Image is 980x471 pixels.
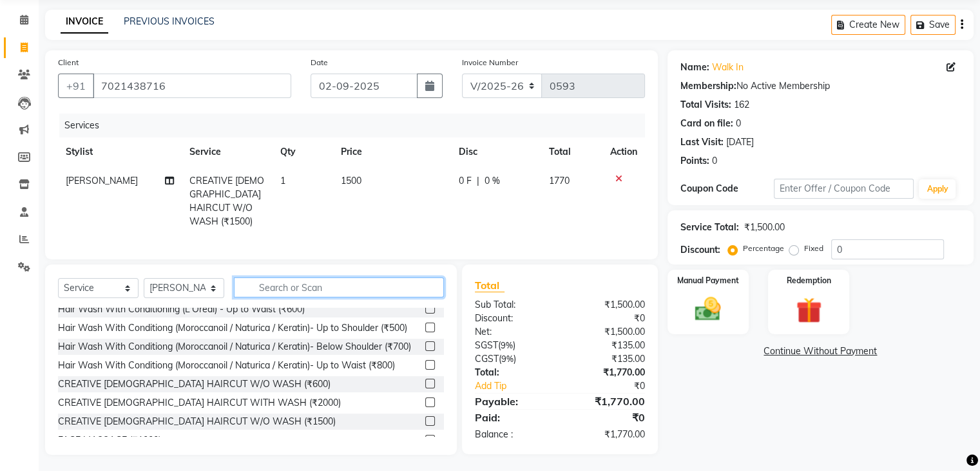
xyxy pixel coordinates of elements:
[341,175,361,186] span: 1500
[459,174,472,188] span: 0 F
[475,353,499,365] span: CGST
[59,114,655,137] div: Services
[744,221,785,234] div: ₹1,500.00
[549,175,570,186] span: 1770
[541,137,602,166] th: Total
[58,74,94,98] button: +91
[58,303,305,316] div: Hair Wash With Conditioning (L'Oreal) - Up to Waist (₹600)
[560,394,655,409] div: ₹1,770.00
[602,137,645,166] th: Action
[919,179,956,199] button: Apply
[58,57,79,68] label: Client
[560,428,655,441] div: ₹1,770.00
[465,366,560,379] div: Total:
[680,182,774,195] div: Coupon Code
[451,137,541,166] th: Disc
[58,415,336,428] div: CREATIVE [DEMOGRAPHIC_DATA] HAIRCUT W/O WASH (₹1500)
[680,79,736,93] div: Membership:
[465,379,575,393] a: Add Tip
[687,294,729,324] img: _cash.svg
[743,243,784,254] label: Percentage
[560,312,655,325] div: ₹0
[465,325,560,339] div: Net:
[311,57,328,68] label: Date
[465,410,560,425] div: Paid:
[58,377,331,391] div: CREATIVE [DEMOGRAPHIC_DATA] HAIRCUT W/O WASH (₹600)
[680,221,739,234] div: Service Total:
[712,61,744,74] a: Walk In
[465,339,560,352] div: ( )
[804,243,823,254] label: Fixed
[680,243,720,257] div: Discount:
[575,379,654,393] div: ₹0
[560,352,655,366] div: ₹135.00
[726,135,754,149] div: [DATE]
[333,137,451,166] th: Price
[774,179,914,199] input: Enter Offer / Coupon Code
[280,175,285,186] span: 1
[189,175,264,227] span: CREATIVE [DEMOGRAPHIC_DATA] HAIRCUT W/O WASH (₹1500)
[182,137,273,166] th: Service
[788,294,830,326] img: _gift.svg
[485,174,500,188] span: 0 %
[560,410,655,425] div: ₹0
[680,79,961,93] div: No Active Membership
[680,117,733,130] div: Card on file:
[734,98,749,112] div: 162
[477,174,479,188] span: |
[61,10,108,34] a: INVOICE
[560,366,655,379] div: ₹1,770.00
[560,298,655,312] div: ₹1,500.00
[475,279,504,292] span: Total
[234,277,444,297] input: Search or Scan
[831,15,905,35] button: Create New
[465,312,560,325] div: Discount:
[58,359,395,372] div: Hair Wash With Conditiong (Moroccanoil / Naturica / Keratin)- Up to Waist (₹800)
[465,298,560,312] div: Sub Total:
[680,98,731,112] div: Total Visits:
[712,154,717,168] div: 0
[787,275,831,286] label: Redemption
[465,352,560,366] div: ( )
[560,339,655,352] div: ₹135.00
[670,345,971,358] a: Continue Without Payment
[462,57,518,68] label: Invoice Number
[680,135,724,149] div: Last Visit:
[58,434,161,447] div: FACE MASSAGE (₹1000)
[475,339,498,351] span: SGST
[680,61,709,74] div: Name:
[910,15,956,35] button: Save
[501,340,513,350] span: 9%
[58,396,341,410] div: CREATIVE [DEMOGRAPHIC_DATA] HAIRCUT WITH WASH (₹2000)
[66,175,138,186] span: [PERSON_NAME]
[124,15,215,27] a: PREVIOUS INVOICES
[677,275,739,286] label: Manual Payment
[465,394,560,409] div: Payable:
[736,117,741,130] div: 0
[465,428,560,441] div: Balance :
[58,137,182,166] th: Stylist
[680,154,709,168] div: Points:
[501,354,514,364] span: 9%
[273,137,333,166] th: Qty
[560,325,655,339] div: ₹1,500.00
[58,321,407,335] div: Hair Wash With Conditiong (Moroccanoil / Naturica / Keratin)- Up to Shoulder (₹500)
[93,74,291,98] input: Search by Name/Mobile/Email/Code
[58,340,411,354] div: Hair Wash With Conditiong (Moroccanoil / Naturica / Keratin)- Below Shoulder (₹700)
